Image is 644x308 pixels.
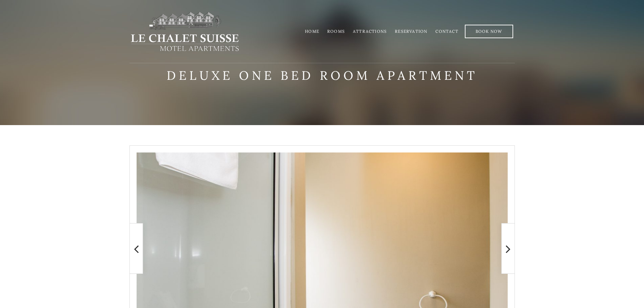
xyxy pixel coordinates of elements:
a: Rooms [327,29,345,34]
a: Book Now [465,25,513,38]
a: Reservation [395,29,427,34]
a: Contact [435,29,458,34]
a: Home [305,29,319,34]
a: Attractions [353,29,387,34]
img: lechaletsuisse [129,11,240,52]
